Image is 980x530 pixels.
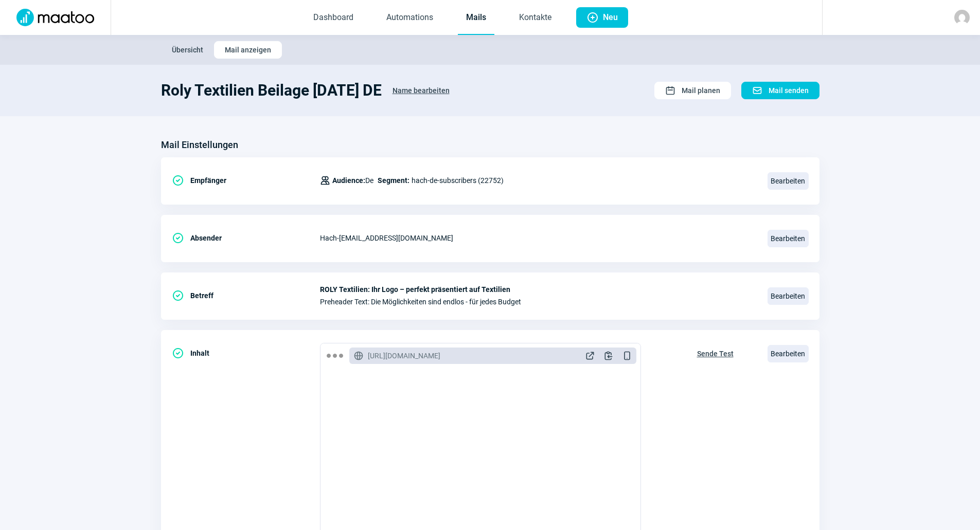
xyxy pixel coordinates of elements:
img: Logo [10,9,100,26]
a: Dashboard [305,1,362,35]
button: Sende Test [686,343,744,362]
span: Bearbeiten [768,230,809,247]
span: Preheader Text: Die Möglichkeiten sind endlos - für jedes Budget [320,298,755,306]
span: Mail senden [769,82,809,99]
button: Mail anzeigen [214,41,282,59]
div: Empfänger [172,170,320,191]
span: Name bearbeiten [393,82,450,99]
span: Segment: [378,174,409,187]
span: Sende Test [697,345,734,362]
a: Mails [458,1,494,35]
button: Neu [576,7,628,28]
div: Hach - [EMAIL_ADDRESS][DOMAIN_NAME] [320,228,755,248]
h3: Mail Einstellungen [161,137,238,153]
span: De [332,174,373,187]
span: Bearbeiten [768,287,809,305]
span: Übersicht [172,42,203,58]
span: Bearbeiten [768,172,809,190]
img: avatar [954,10,970,25]
button: Mail senden [741,82,819,99]
button: Übersicht [161,41,214,59]
span: Bearbeiten [768,345,809,362]
div: hach-de-subscribers (22752) [320,170,504,191]
a: Kontakte [511,1,560,35]
h1: Roly Textilien Beilage [DATE] DE [161,81,382,100]
button: Mail planen [654,82,731,99]
div: Inhalt [172,343,320,363]
div: Absender [172,228,320,248]
div: Betreff [172,285,320,306]
a: Automations [378,1,441,35]
span: Audience: [332,176,365,185]
span: ROLY Textilien: Ihr Logo – perfekt präsentiert auf Textilien [320,285,755,294]
button: Name bearbeiten [382,81,460,100]
span: Mail planen [682,82,720,99]
span: [URL][DOMAIN_NAME] [368,351,440,361]
span: Neu [603,7,618,28]
span: Mail anzeigen [225,42,271,58]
